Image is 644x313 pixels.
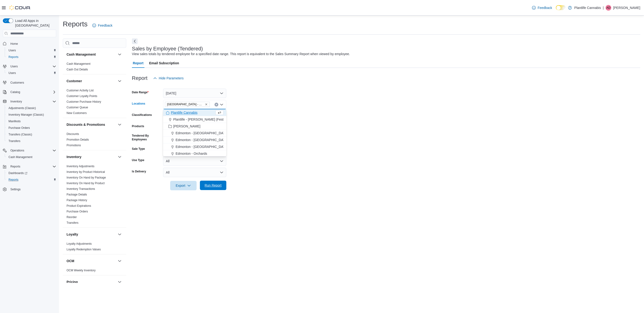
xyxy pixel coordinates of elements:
button: Inventory [8,99,24,104]
span: Feedback [98,23,112,28]
a: Reorder [67,215,77,219]
span: Edmonton - Orchards [176,151,207,156]
a: Loyalty Redemption Values [67,248,101,251]
div: Antoinette De Raucourt [606,5,611,11]
button: Reports [8,164,22,169]
button: Remove Calgary - Mahogany Market from selection in this group [205,103,208,106]
label: Date Range [132,90,149,94]
a: Cash Out Details [67,68,88,71]
a: Manifests [7,118,22,124]
a: OCM Weekly Inventory [67,269,96,272]
button: Plantlife - [PERSON_NAME] (Festival) [163,116,226,123]
a: Purchase Orders [7,125,32,131]
span: Customers [10,81,24,85]
button: Manifests [5,118,58,125]
span: Load All Apps in [GEOGRAPHIC_DATA] [13,18,56,28]
span: Customer Activity List [67,89,94,92]
label: Is Delivery [132,170,146,173]
span: Users [8,49,16,52]
span: Feedback [538,5,552,10]
h3: Loyalty [67,232,78,237]
a: Loyalty Adjustments [67,242,92,245]
button: [DATE] [163,89,226,98]
span: Plantlife Cannabis [171,110,198,115]
div: View sales totals by tendered employee for a specified date range. This report is equivalent to t... [132,52,350,57]
span: Inventory On Hand by Product [67,181,105,185]
span: Transfers [8,139,20,143]
button: Next [132,38,138,44]
span: Inventory [10,100,22,103]
span: Cash Management [67,62,90,66]
span: Adjustments (Classic) [7,105,56,111]
a: Transfers [7,138,22,144]
h3: Report [132,75,147,81]
span: Edmonton - [GEOGRAPHIC_DATA] [176,138,228,142]
span: Reports [8,178,18,182]
p: Plantlife Cannabis [574,5,601,11]
span: Reorder [67,215,77,219]
h3: Inventory [67,154,81,159]
p: [PERSON_NAME] [613,5,640,11]
span: Customer Loyalty Points [67,94,97,98]
span: Transfers (Classic) [8,133,32,136]
button: Clear input [215,103,218,106]
a: Transfers [67,221,78,224]
button: Inventory [117,154,122,160]
button: Catalog [8,89,22,95]
a: Package Details [67,193,87,196]
button: Inventory [67,154,116,159]
span: Purchase Orders [8,126,30,130]
input: Dark Mode [556,5,566,10]
span: Reports [10,165,20,168]
span: Discounts [67,132,79,136]
button: Edmonton - [GEOGRAPHIC_DATA] [163,130,226,137]
span: Manifests [7,118,56,124]
span: Inventory Adjustments [67,164,94,168]
span: Reports [8,164,56,169]
span: Users [7,70,56,76]
a: Customer Purchase History [67,100,101,103]
button: Cash Management [5,154,58,160]
a: Inventory On Hand by Package [67,176,106,179]
span: Email Subscription [149,58,179,68]
span: Purchase Orders [67,210,88,213]
span: Operations [10,149,24,152]
span: Cash Management [8,155,32,159]
h3: Pricing [67,280,78,284]
span: Reports [7,54,56,60]
button: Transfers (Classic) [5,131,58,138]
span: Users [8,71,16,75]
span: Reports [7,177,56,183]
button: Edmonton - [GEOGRAPHIC_DATA] [163,137,226,143]
span: Edmonton - [GEOGRAPHIC_DATA] [176,131,228,135]
button: Catalog [1,89,58,95]
button: Edmonton - Orchards [163,150,226,157]
button: All [163,156,226,166]
span: Customer Queue [67,106,88,109]
span: New Customers [67,111,87,115]
button: OCM [67,259,116,263]
button: Plantlife Cannabis [163,109,226,116]
span: Inventory Manager (Classic) [8,113,44,117]
a: Cash Management [67,62,90,65]
p: | [603,5,604,11]
button: Pricing [117,279,122,285]
span: Users [8,64,56,69]
span: Edmonton - [GEOGRAPHIC_DATA] [176,144,228,149]
span: Loyalty Redemption Values [67,248,101,251]
span: Inventory Manager (Classic) [7,112,56,118]
a: Inventory Adjustments [67,165,94,168]
button: OCM [117,258,122,264]
button: Operations [8,148,26,153]
span: Transfers [7,138,56,144]
a: Transfers (Classic) [7,132,34,137]
a: Reports [7,177,20,183]
button: Users [8,64,20,69]
span: Export [173,181,194,190]
span: Inventory Transactions [67,187,95,191]
button: Reports [5,54,58,60]
h3: Cash Management [67,52,96,57]
h1: Reports [63,19,88,29]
